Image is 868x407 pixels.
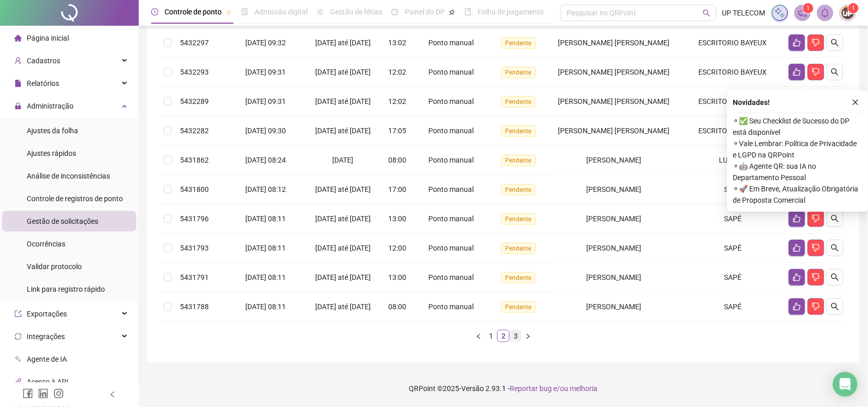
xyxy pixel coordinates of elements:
[333,156,354,164] span: [DATE]
[27,310,67,318] span: Exportações
[388,244,406,252] span: 12:00
[14,34,22,42] span: home
[803,3,813,13] sup: 1
[703,9,711,17] span: search
[840,5,856,21] img: 3892
[27,127,78,135] span: Ajustes da folha
[510,385,598,393] span: Reportar bug e/ou melhoria
[831,273,839,281] span: search
[388,215,406,223] span: 13:00
[774,7,786,19] img: sparkle-icon.fc2bf0ac1784a2077858766a79e2daf3.svg
[180,244,209,252] span: 5431793
[246,244,286,252] span: [DATE] 08:11
[27,355,67,363] span: Agente de IA
[27,240,65,248] span: Ocorrências
[429,156,474,164] span: Ponto manual
[180,156,209,164] span: 5431862
[27,217,98,225] span: Gestão de solicitações
[27,378,68,386] span: Acesso à API
[14,378,22,385] span: api
[501,243,536,254] span: Pendente
[733,183,862,206] span: ⚬ 🚀 Em Breve, Atualização Obrigatória de Proposta Comercial
[793,273,801,281] span: like
[315,127,371,135] span: [DATE] até [DATE]
[27,332,65,341] span: Integrações
[476,333,482,340] span: left
[391,8,399,15] span: dashboard
[315,39,371,47] span: [DATE] até [DATE]
[510,330,521,342] a: 3
[429,127,474,135] span: Ponto manual
[27,172,110,180] span: Análise de inconsistências
[510,330,522,342] li: 3
[315,303,371,311] span: [DATE] até [DATE]
[733,161,862,183] span: ⚬ 🤖 Agente QR: sua IA no Departamento Pessoal
[586,244,641,252] span: [PERSON_NAME]
[27,34,69,42] span: Página inicial
[586,303,641,311] span: [PERSON_NAME]
[831,39,839,47] span: search
[681,116,785,146] td: ESCRITORIO BAYEUX
[681,263,785,292] td: SAPÉ
[388,156,406,164] span: 08:00
[831,215,839,223] span: search
[429,185,474,193] span: Ponto manual
[681,292,785,322] td: SAPÉ
[485,330,497,342] a: 1
[139,371,868,407] footer: QRPoint © 2025 - 2.93.1 -
[109,391,116,398] span: left
[681,204,785,234] td: SAPÉ
[558,39,670,47] span: [PERSON_NAME] [PERSON_NAME]
[315,215,371,223] span: [DATE] até [DATE]
[246,215,286,223] span: [DATE] 08:11
[501,38,536,49] span: Pendente
[180,215,209,223] span: 5431796
[27,149,76,157] span: Ajustes rápidos
[501,272,536,284] span: Pendente
[733,97,770,108] span: Novidades !
[315,185,371,193] span: [DATE] até [DATE]
[315,97,371,105] span: [DATE] até [DATE]
[27,102,74,110] span: Administração
[831,303,839,311] span: search
[388,97,406,105] span: 12:02
[315,244,371,252] span: [DATE] até [DATE]
[848,3,859,13] sup: Atualize o seu contato no menu Meus Dados
[733,115,862,138] span: ⚬ ✅ Seu Checklist de Sucesso do DP está disponível
[793,68,801,76] span: like
[558,97,670,105] span: [PERSON_NAME] [PERSON_NAME]
[812,273,820,281] span: dislike
[473,330,485,342] li: Página anterior
[497,330,510,342] li: 2
[14,80,22,87] span: file
[246,273,286,281] span: [DATE] 08:11
[14,333,22,340] span: sync
[255,8,308,16] span: Admissão digital
[429,303,474,311] span: Ponto manual
[733,138,862,161] span: ⚬ Vale Lembrar: Política de Privacidade e LGPD na QRPoint
[831,244,839,252] span: search
[405,8,445,16] span: Painel do DP
[473,330,485,342] button: left
[681,87,785,116] td: ESCRITORIO BAYEUX
[478,8,544,16] span: Folha de pagamento
[852,99,859,106] span: close
[812,303,820,311] span: dislike
[485,330,497,342] li: 1
[793,215,801,223] span: like
[812,68,820,76] span: dislike
[501,302,536,313] span: Pendente
[831,68,839,76] span: search
[681,234,785,263] td: SAPÉ
[812,244,820,252] span: dislike
[180,97,209,105] span: 5432289
[53,388,64,399] span: instagram
[498,330,509,342] a: 2
[522,330,534,342] li: Próxima página
[27,285,105,293] span: Link para registro rápido
[246,68,286,76] span: [DATE] 09:31
[388,273,406,281] span: 13:00
[525,333,531,340] span: right
[501,67,536,78] span: Pendente
[246,127,286,135] span: [DATE] 09:30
